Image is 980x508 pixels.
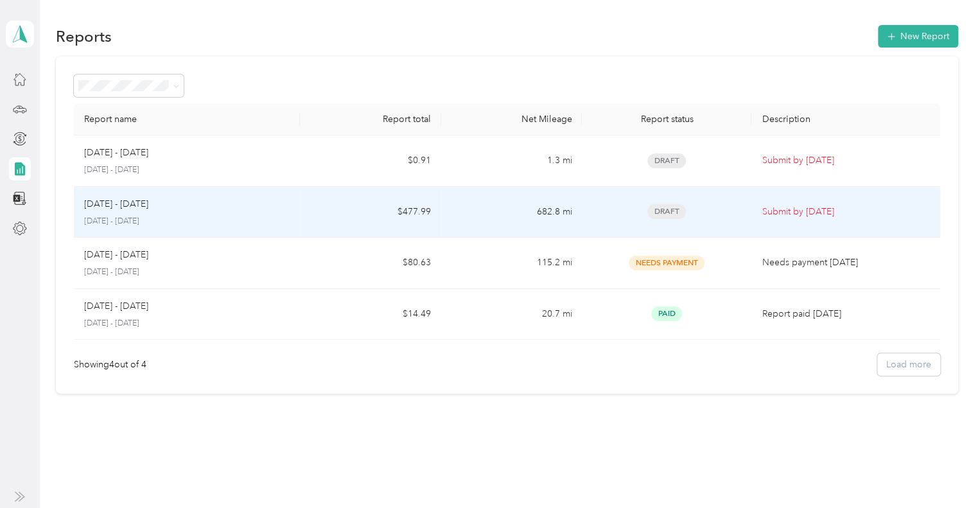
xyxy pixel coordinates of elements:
p: [DATE] - [DATE] [84,318,290,329]
button: New Report [878,25,958,48]
h1: Reports [56,30,112,43]
p: Needs payment [DATE] [762,256,929,270]
p: [DATE] - [DATE] [84,299,148,313]
p: [DATE] - [DATE] [84,164,290,176]
td: $477.99 [300,187,441,238]
td: $14.49 [300,289,441,340]
p: [DATE] - [DATE] [84,216,290,227]
span: Draft [647,204,686,219]
div: Report status [592,114,741,125]
p: [DATE] - [DATE] [84,248,148,262]
span: Draft [647,153,686,168]
p: Report paid [DATE] [762,307,929,321]
th: Net Mileage [441,103,582,136]
span: Needs Payment [629,256,704,270]
td: $80.63 [300,238,441,289]
th: Report total [300,103,441,136]
td: $0.91 [300,136,441,187]
p: [DATE] - [DATE] [84,197,148,211]
td: 682.8 mi [441,187,582,238]
p: [DATE] - [DATE] [84,267,290,278]
td: 1.3 mi [441,136,582,187]
span: Paid [651,306,682,321]
iframe: Everlance-gr Chat Button Frame [908,436,980,508]
th: Report name [74,103,300,136]
th: Description [751,103,940,136]
td: 115.2 mi [441,238,582,289]
div: Showing 4 out of 4 [74,358,146,371]
p: Submit by [DATE] [762,205,929,219]
p: Submit by [DATE] [762,153,929,168]
td: 20.7 mi [441,289,582,340]
p: [DATE] - [DATE] [84,146,148,160]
